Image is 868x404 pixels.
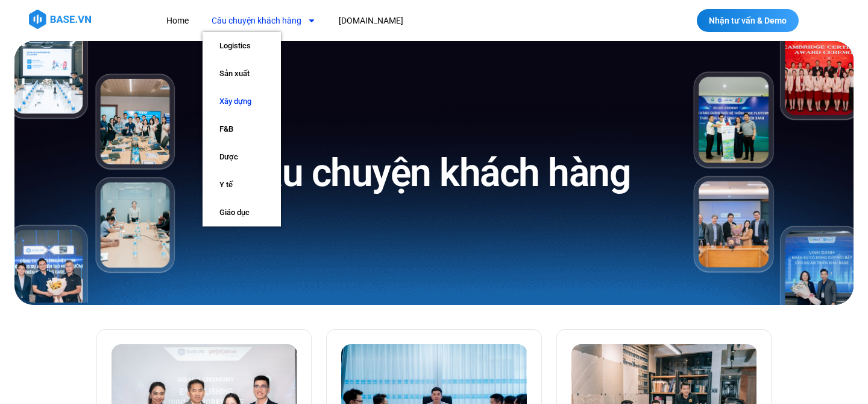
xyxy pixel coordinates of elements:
a: Y tế [203,171,281,199]
a: Sản xuất [203,60,281,88]
a: Giáo dục [203,199,281,226]
nav: Menu [157,10,620,32]
a: [DOMAIN_NAME] [330,10,412,32]
a: F&B [203,115,281,143]
a: Nhận tư vấn & Demo [697,9,799,32]
a: Home [157,10,198,32]
ul: Câu chuyện khách hàng [203,32,281,226]
a: Câu chuyện khách hàng [203,10,325,32]
a: Xây dựng [203,88,281,115]
a: Dược [203,143,281,171]
a: Logistics [203,32,281,60]
h1: Câu chuyện khách hàng [238,148,631,198]
span: Nhận tư vấn & Demo [709,16,787,25]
